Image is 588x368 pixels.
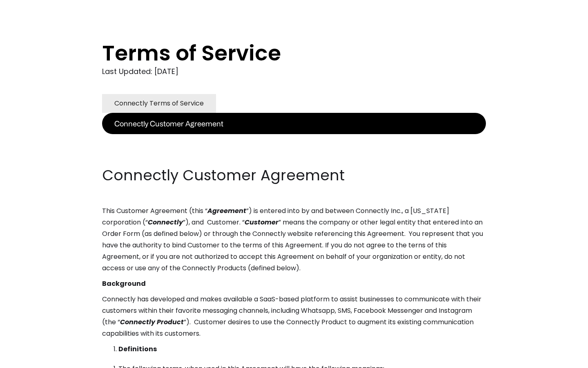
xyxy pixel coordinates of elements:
[102,65,486,78] div: Last Updated: [DATE]
[102,205,486,274] p: This Customer Agreement (this “ ”) is entered into by and between Connectly Inc., a [US_STATE] co...
[102,294,486,339] p: Connectly has developed and makes available a SaaS-based platform to assist businesses to communi...
[102,150,486,161] p: ‍
[207,206,246,215] em: Agreement
[8,353,49,365] aside: Language selected: English
[16,354,49,365] ul: Language list
[102,165,486,186] h2: Connectly Customer Agreement
[114,98,204,109] div: Connectly Terms of Service
[102,134,486,146] p: ‍
[245,218,278,227] em: Customer
[102,41,453,65] h1: Terms of Service
[102,279,146,288] strong: Background
[120,317,184,327] em: Connectly Product
[114,118,223,129] div: Connectly Customer Agreement
[148,218,183,227] em: Connectly
[118,344,157,354] strong: Definitions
